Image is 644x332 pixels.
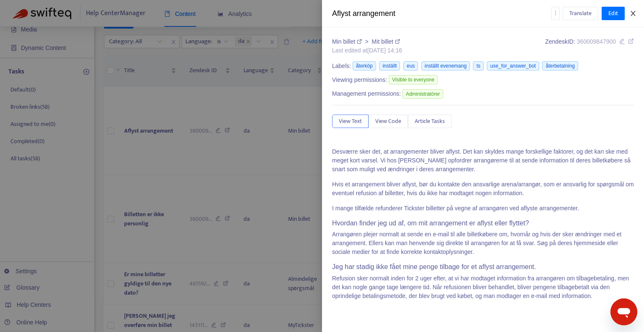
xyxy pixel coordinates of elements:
span: View Code [375,117,401,126]
span: Edit [608,9,618,18]
span: eus [403,61,418,71]
span: Visible to everyone [389,75,438,84]
span: ts [473,61,483,71]
p: Arrangøren plejer normalt at sende en e-mail til alle billetkøbere om, hvornår og hvis der sker æ... [332,230,634,256]
p: I mange tilfælde refunderer Tickster billetter på vegne af arrangøren ved aflyste arrangementer. [332,204,634,213]
span: View Text [339,117,362,126]
button: View Code [369,115,408,128]
div: Zendesk ID: [545,37,634,55]
span: more [553,10,558,16]
span: återbetalning [542,61,578,71]
span: Administratörer [402,89,443,99]
span: inställt evenemang [421,61,470,71]
div: > [332,37,402,46]
p: Desværre sker det, at arrangementer bliver aflyst. Det kan skyldes mange forskellige faktorer, og... [332,147,634,174]
p: Refusion sker normalt inden for 2 uger efter, at vi har modtaget information fra arrangøren om ti... [332,274,634,301]
a: Mit billet [372,38,400,45]
iframe: Knap til at åbne messaging-vindue [610,298,637,325]
button: Edit [602,7,625,20]
div: Aflyst arrangement [332,8,551,19]
button: Close [627,10,639,18]
button: Article Tasks [408,115,452,128]
span: Translate [569,9,592,18]
button: more [551,7,560,20]
span: Article Tasks [415,117,445,126]
button: View Text [332,115,369,128]
a: Min billet [332,38,364,45]
span: återköp [353,61,376,71]
span: 360009847900 [577,38,616,45]
h4: Hvordan finder jeg ud af, om mit arrangement er aflyst eller flyttet? [332,219,634,227]
span: close [630,10,636,17]
span: Management permissions: [332,89,401,98]
button: Translate [563,7,598,20]
h4: Jeg har stadig ikke fået mine penge tilbage for et aflyst arrangement. [332,263,634,271]
span: inställt [379,61,400,71]
span: Labels: [332,62,351,71]
span: Viewing permissions: [332,76,387,84]
div: Last edited at [DATE] 14:16 [332,46,402,55]
span: use_for_answer_bot [487,61,539,71]
p: Hvis et arrangement bliver aflyst, bør du kontakte den ansvarlige arena/arrangør, som er ansvarli... [332,180,634,198]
